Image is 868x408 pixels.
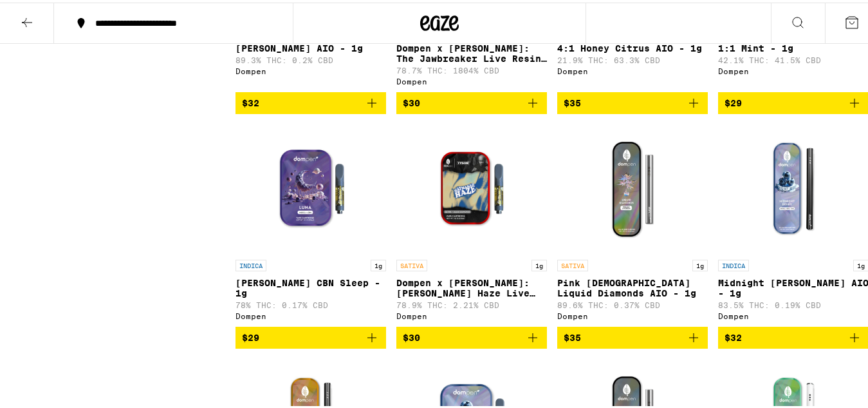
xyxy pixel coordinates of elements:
span: $30 [403,330,420,340]
a: Open page for Luna CBN Sleep - 1g from Dompen [235,122,386,324]
div: Dompen [557,309,708,318]
button: Add to bag [396,324,547,346]
p: 78.9% THC: 2.21% CBD [396,298,547,307]
span: Help [29,9,55,21]
span: $35 [564,95,581,106]
button: Add to bag [235,324,386,346]
span: $29 [725,95,742,106]
p: [PERSON_NAME] AIO - 1g [235,41,386,51]
p: SATIVA [396,257,427,269]
p: INDICA [718,257,749,269]
span: $32 [242,95,259,106]
p: 1g [371,257,386,269]
div: Dompen [235,64,386,73]
p: [PERSON_NAME] CBN Sleep - 1g [235,275,386,296]
div: Dompen [557,64,708,73]
span: $35 [564,330,581,340]
a: Open page for Dompen x Tyson: Haymaker Haze Live Resin Liquid Diamonds - 1g from Dompen [396,122,547,324]
p: Dompen x [PERSON_NAME]: The Jawbreaker Live Resin Liquid Diamonds - 1g [396,41,547,61]
p: Dompen x [PERSON_NAME]: [PERSON_NAME] Haze Live Resin Liquid Diamonds - 1g [396,275,547,296]
p: Pink [DEMOGRAPHIC_DATA] Liquid Diamonds AIO - 1g [557,275,708,296]
a: Open page for Pink Jesus Liquid Diamonds AIO - 1g from Dompen [557,122,708,324]
p: 21.9% THC: 63.3% CBD [557,53,708,62]
img: Dompen - Midnight Berry AIO - 1g [729,122,858,251]
span: $29 [242,330,259,340]
button: Add to bag [557,324,708,346]
img: Dompen - Pink Jesus Liquid Diamonds AIO - 1g [568,122,697,251]
div: Dompen [235,309,386,318]
img: Dompen - Luna CBN Sleep - 1g [246,122,375,251]
p: INDICA [235,257,266,269]
span: $30 [403,95,420,106]
div: Dompen [396,75,547,83]
span: $32 [725,330,742,340]
p: 89.3% THC: 0.2% CBD [235,53,386,62]
button: Add to bag [396,90,547,112]
p: 78.7% THC: 1804% CBD [396,64,547,72]
p: 4:1 Honey Citrus AIO - 1g [557,41,708,51]
button: Add to bag [557,90,708,112]
img: Dompen - Dompen x Tyson: Haymaker Haze Live Resin Liquid Diamonds - 1g [407,122,536,251]
p: SATIVA [557,257,588,269]
p: 1g [531,257,547,269]
div: Dompen [396,309,547,318]
p: 78% THC: 0.17% CBD [235,298,386,307]
button: Add to bag [235,90,386,112]
p: 89.6% THC: 0.37% CBD [557,298,708,307]
p: 1g [692,257,708,269]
